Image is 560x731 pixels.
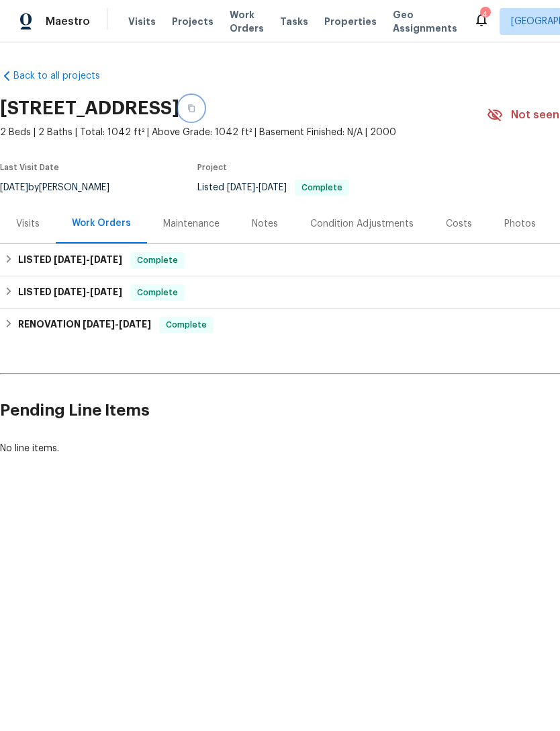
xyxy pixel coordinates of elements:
[163,217,220,231] div: Maintenance
[310,217,414,231] div: Condition Adjustments
[132,286,183,299] span: Complete
[83,319,151,329] span: -
[280,17,308,26] span: Tasks
[90,255,122,264] span: [DATE]
[18,284,122,301] h6: LISTED
[128,15,156,28] span: Visits
[54,287,86,297] span: [DATE]
[90,287,122,297] span: [DATE]
[54,287,122,297] span: -
[119,319,151,329] span: [DATE]
[18,317,151,333] h6: RENOVATION
[446,217,472,231] div: Costs
[172,15,214,28] span: Projects
[197,183,349,192] span: Listed
[83,319,115,329] span: [DATE]
[18,252,122,268] h6: LISTED
[259,183,287,192] span: [DATE]
[393,8,457,35] span: Geo Assignments
[324,15,377,28] span: Properties
[16,217,40,231] div: Visits
[179,96,203,120] button: Copy Address
[46,15,90,28] span: Maestro
[480,8,489,22] div: 4
[160,318,212,332] span: Complete
[504,217,536,231] div: Photos
[72,217,131,230] div: Work Orders
[227,183,287,192] span: -
[132,254,183,267] span: Complete
[230,8,264,35] span: Work Orders
[197,163,227,171] span: Project
[252,217,278,231] div: Notes
[54,255,122,264] span: -
[54,255,86,264] span: [DATE]
[227,183,255,192] span: [DATE]
[296,184,348,192] span: Complete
